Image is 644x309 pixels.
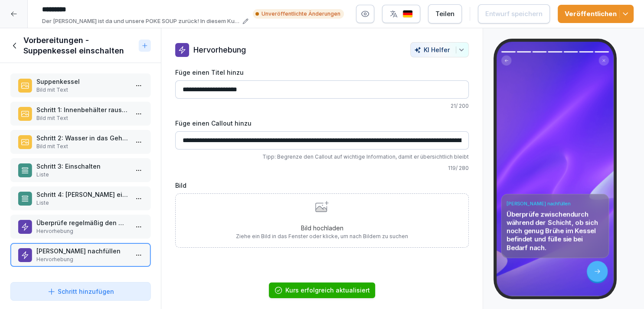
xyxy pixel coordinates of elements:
[36,218,128,227] p: Überprüfe regelmäßig den Wasserstand
[10,130,150,154] div: Schritt 2: Wasser in das Gehäuse geben und Behälter wieder reinstellen.Bild mit Text
[285,286,370,295] div: Kurs erfolgreich aktualisiert
[23,35,135,56] h1: Vorbereitungen - Suppenkessel einschalten
[175,153,469,161] p: Tipp: Begrenze den Callout auf wichtige Information, damit er übersichtlich bleibt
[402,10,413,18] img: de.svg
[262,10,340,18] p: Unveröffentlichte Änderungen
[10,73,150,97] div: SuppenkesselBild mit Text
[10,102,150,126] div: Schritt 1: Innenbehälter rausnehmenBild mit Text
[36,114,128,122] p: Bild mit Text
[36,256,128,263] p: Hervorhebung
[558,5,634,23] button: Veröffentlichen
[36,227,128,235] p: Hervorhebung
[236,233,408,240] p: Ziehe ein Bild in das Fenster oder klicke, um nach Bildern zu suchen
[414,46,465,53] div: KI Helfer
[36,190,128,199] p: Schritt 4: [PERSON_NAME] einfüllen
[36,246,128,256] p: [PERSON_NAME] nachfüllen
[435,9,454,19] div: Teilen
[10,243,150,267] div: [PERSON_NAME] nachfüllenHervorhebung
[36,143,128,150] p: Bild mit Text
[36,171,128,179] p: Liste
[10,282,150,301] button: Schritt hinzufügen
[485,9,543,19] div: Entwurf speichern
[47,287,114,296] div: Schritt hinzufügen
[410,42,469,57] button: KI Helfer
[175,119,469,128] label: Füge einen Callout hinzu
[506,200,604,207] h4: [PERSON_NAME] nachfüllen
[36,86,128,94] p: Bild mit Text
[478,4,550,23] button: Entwurf speichern
[175,164,469,172] p: 119 / 280
[10,158,150,182] div: Schritt 3: EinschaltenListe
[36,105,128,114] p: Schritt 1: Innenbehälter rausnehmen
[175,102,469,110] p: 21 / 200
[175,68,469,77] label: Füge einen Titel hinzu
[236,223,408,233] p: Bild hochladen
[42,17,240,26] p: Der [PERSON_NAME] ist da und unsere POKE SOUP zurück! In diesem Kurs lernst du, wie du die zwei v...
[175,181,469,190] label: Bild
[36,133,128,143] p: Schritt 2: Wasser in das Gehäuse geben und Behälter wieder reinstellen.
[36,162,128,171] p: Schritt 3: Einschalten
[193,44,246,56] p: Hervorhebung
[36,77,128,86] p: Suppenkessel
[10,186,150,210] div: Schritt 4: [PERSON_NAME] einfüllenListe
[36,199,128,207] p: Liste
[506,210,604,252] p: Überprüfe zwischendurch während der Schicht, ob sich noch genug Brühe im Kessel befindet und füll...
[10,215,150,239] div: Überprüfe regelmäßig den WasserstandHervorhebung
[565,9,627,19] div: Veröffentlichen
[428,4,462,23] button: Teilen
